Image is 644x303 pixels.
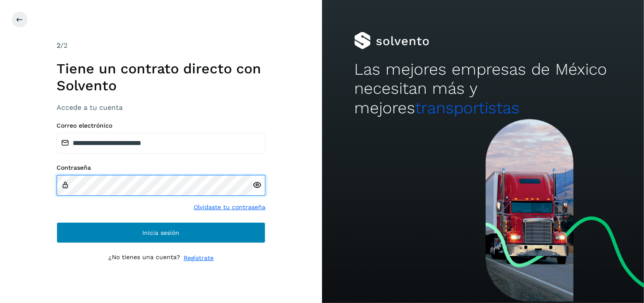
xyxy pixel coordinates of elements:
span: 2 [57,41,60,49]
span: Inicia sesión [143,230,180,236]
a: Olvidaste tu contraseña [194,203,265,212]
span: transportistas [415,99,520,117]
button: Inicia sesión [57,222,265,243]
label: Correo electrónico [57,122,265,129]
h1: Tiene un contrato directo con Solvento [57,60,265,94]
h3: Accede a tu cuenta [57,103,265,112]
a: Regístrate [184,254,214,263]
div: /2 [57,40,265,51]
label: Contraseña [57,164,265,171]
h2: Las mejores empresas de México necesitan más y mejores [354,60,612,118]
p: ¿No tienes una cuenta? [108,254,180,263]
